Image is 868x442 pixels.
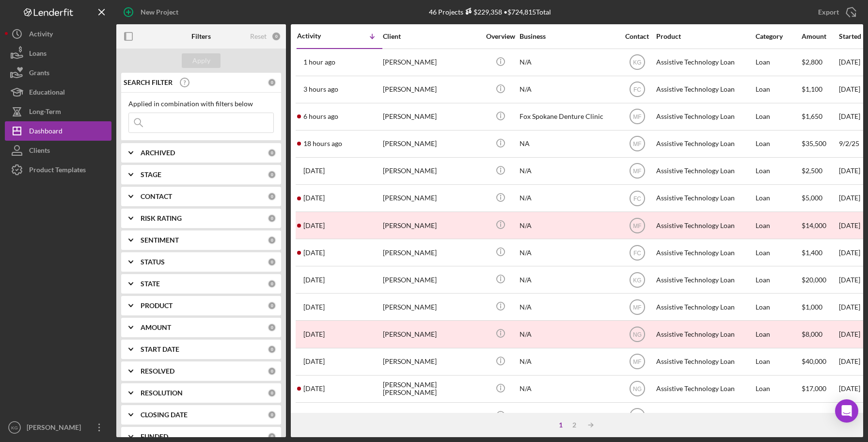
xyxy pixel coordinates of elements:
b: AMOUNT [141,324,171,331]
b: RISK RATING [141,214,182,222]
div: 0 [268,410,276,419]
span: $20,000 [802,276,826,284]
b: CONTACT [141,193,172,200]
time: 2025-09-05 20:25 [303,412,325,420]
div: 0 [268,367,276,376]
div: [PERSON_NAME] [383,294,480,320]
button: Apply [182,53,221,68]
button: Grants [5,63,111,82]
div: Amount [802,33,838,40]
div: Assistive Technology Loan [656,49,753,75]
div: Loan [756,185,801,211]
text: KG [633,59,641,66]
b: STATE [141,280,160,288]
div: [PERSON_NAME] [383,213,480,238]
button: KG[PERSON_NAME] [5,418,111,437]
b: RESOLVED [141,367,174,375]
b: ARCHIVED [141,149,175,157]
div: [PERSON_NAME] [383,104,480,130]
div: Assistive Technology Loan [656,403,753,429]
div: Loan [756,213,801,238]
div: N/A [520,321,616,347]
b: STATUS [141,258,165,266]
div: Dashboard [29,121,63,143]
div: 0 [268,236,276,245]
div: Product Templates [29,160,86,182]
button: Educational [5,82,111,102]
div: Loan [756,131,801,157]
div: Assistive Technology Loan [656,213,753,238]
a: Dashboard [5,121,111,141]
time: 2025-09-11 04:11 [303,140,342,147]
div: 0 [268,345,276,354]
div: Applied in combination with filters below [128,100,274,108]
div: 0 [268,78,276,87]
div: N/A [520,77,616,102]
div: [PERSON_NAME] [383,403,480,429]
div: $8,000 [802,321,838,347]
div: Loan [756,349,801,375]
div: Assistive Technology Loan [656,131,753,157]
div: Assistive Technology Loan [656,267,753,293]
div: Assistive Technology Loan [656,77,753,102]
text: MF [633,168,641,175]
time: 2025-09-11 22:12 [303,58,335,66]
div: [PERSON_NAME] [383,321,480,347]
div: Loan [756,294,801,320]
b: FUNDED [141,433,168,441]
b: CLOSING DATE [141,411,188,419]
button: Export [808,2,863,22]
div: Educational [29,82,65,104]
div: [PERSON_NAME] [383,349,480,375]
div: 0 [268,258,276,266]
div: 0 [268,170,276,179]
time: 2025-09-09 22:42 [303,249,325,257]
b: RESOLUTION [141,389,183,397]
div: N/A [520,267,616,293]
div: N/A [520,403,616,429]
div: Loan [756,104,801,130]
div: Export [818,2,839,22]
div: Clients [29,141,50,163]
div: 0 [268,148,276,157]
div: [PERSON_NAME] [383,49,480,75]
text: MF [633,114,641,120]
div: Assistive Technology Loan [656,240,753,265]
div: Assistive Technology Loan [656,376,753,402]
div: Product [656,33,753,40]
time: 2025-09-06 07:44 [303,385,325,393]
b: PRODUCT [141,302,173,310]
div: Loan [756,403,801,429]
text: MF [633,304,641,311]
button: Activity [5,24,111,44]
div: Loan [756,49,801,75]
time: 2025-09-11 16:43 [303,113,338,120]
b: Filters [191,33,211,40]
div: [PERSON_NAME] [24,418,87,440]
text: FC [633,413,641,420]
div: Activity [29,24,53,46]
div: Assistive Technology Loan [656,185,753,211]
div: Loan [756,158,801,184]
div: N/A [520,213,616,238]
text: MF [633,141,641,147]
div: 46 Projects • $724,815 Total [429,8,551,16]
div: 0 [268,432,276,441]
span: $4,000 [802,411,822,420]
div: [PERSON_NAME] [383,158,480,184]
div: Overview [482,33,519,40]
text: FC [633,86,641,93]
text: MF [633,359,641,365]
time: 2025-09-10 01:35 [303,194,325,202]
text: NG [633,386,642,393]
a: Product Templates [5,160,111,180]
div: Assistive Technology Loan [656,321,753,347]
div: Loan [756,77,801,102]
div: 1 [554,421,568,429]
time: 2025-09-10 00:35 [303,222,325,229]
span: $17,000 [802,384,826,393]
time: 2025-09-11 18:56 [303,85,338,93]
div: [PERSON_NAME] [PERSON_NAME] [383,376,480,402]
text: NG [633,331,642,338]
